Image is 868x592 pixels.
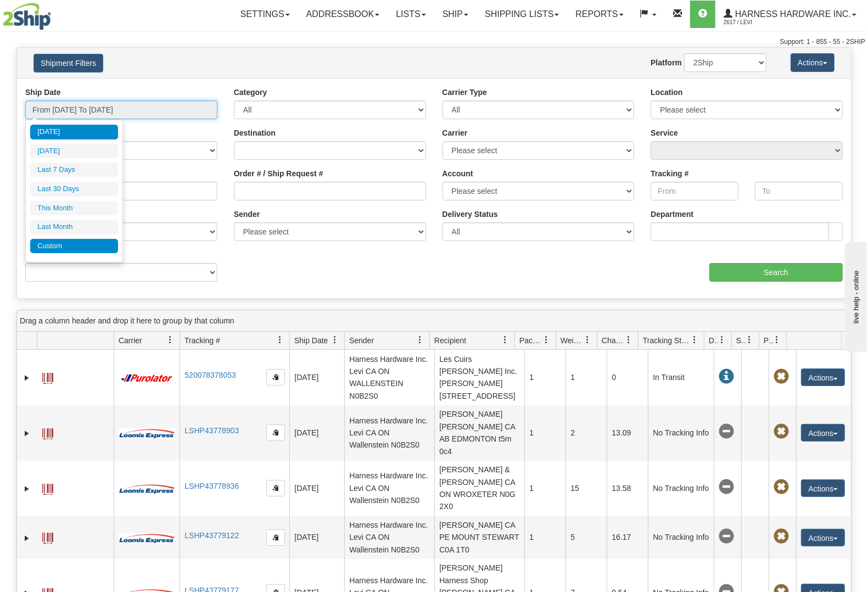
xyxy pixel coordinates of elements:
[161,331,180,349] a: Carrier filter column settings
[713,331,731,349] a: Delivery Status filter column settings
[740,331,759,349] a: Shipment Issues filter column settings
[651,127,678,138] label: Service
[184,482,239,490] a: LSHP43778936
[289,350,344,405] td: [DATE]
[764,335,773,346] span: Pickup Status
[119,335,142,346] span: Carrier
[607,516,648,559] td: 16.17
[21,428,32,439] a: Expand
[184,371,236,379] a: 520078378053
[732,9,851,19] span: Harness Hardware Inc.
[30,182,118,197] li: Last 30 Days
[578,331,597,349] a: Weight filter column settings
[184,531,239,540] a: LSHP43779122
[443,87,487,98] label: Carrier Type
[801,479,845,497] button: Actions
[42,479,53,496] a: Label
[266,425,285,441] button: Copy to clipboard
[565,461,607,516] td: 15
[561,335,584,346] span: Weight
[3,3,51,30] img: logo2617.jpg
[651,182,738,200] input: From
[434,461,524,516] td: [PERSON_NAME] & [PERSON_NAME] CA ON WROXETER N0G 2X0
[33,54,103,72] button: Shipment Filters
[434,1,477,28] a: Ship
[719,369,734,384] span: In Transit
[607,405,648,461] td: 13.09
[801,529,845,546] button: Actions
[266,529,285,546] button: Copy to clipboard
[30,220,118,234] li: Last Month
[232,1,298,28] a: Settings
[42,368,53,386] a: Label
[119,483,175,494] img: 30 - Loomis Express
[21,483,32,494] a: Expand
[651,209,693,220] label: Department
[119,533,175,544] img: 30 - Loomis Express
[30,125,118,139] li: [DATE]
[289,516,344,559] td: [DATE]
[774,529,789,544] span: Pickup Not Assigned
[709,263,843,282] input: Search
[736,335,746,346] span: Shipment Issues
[643,335,691,346] span: Tracking Status
[648,516,714,559] td: No Tracking Info
[719,479,734,495] span: No Tracking Info
[388,1,434,28] a: Lists
[42,423,53,441] a: Label
[648,405,714,461] td: No Tracking Info
[715,1,865,28] a: Harness Hardware Inc. 2617 / Levi
[30,144,118,159] li: [DATE]
[524,350,565,405] td: 1
[234,87,267,98] label: Category
[565,405,607,461] td: 2
[349,335,374,346] span: Sender
[537,331,556,349] a: Packages filter column settings
[619,331,638,349] a: Charge filter column settings
[602,335,625,346] span: Charge
[496,331,514,349] a: Recipient filter column settings
[271,331,289,349] a: Tracking # filter column settings
[266,480,285,496] button: Copy to clipboard
[768,331,786,349] a: Pickup Status filter column settings
[524,461,565,516] td: 1
[119,374,175,382] img: 11 - Purolator
[843,240,867,352] iframe: chat widget
[344,405,434,461] td: Harness Hardware Inc. Levi CA ON Wallenstein N0B2S0
[651,87,682,98] label: Location
[524,405,565,461] td: 1
[774,424,789,439] span: Pickup Not Assigned
[25,87,61,98] label: Ship Date
[443,127,468,138] label: Carrier
[289,461,344,516] td: [DATE]
[648,461,714,516] td: No Tracking Info
[648,350,714,405] td: In Transit
[685,331,704,349] a: Tracking Status filter column settings
[289,405,344,461] td: [DATE]
[651,168,688,179] label: Tracking #
[567,1,631,28] a: Reports
[234,209,260,220] label: Sender
[30,201,118,216] li: This Month
[42,528,53,545] a: Label
[30,163,118,177] li: Last 7 Days
[119,428,175,439] img: 30 - Loomis Express
[434,405,524,461] td: [PERSON_NAME] [PERSON_NAME] CA AB EDMONTON t5m 0c4
[30,239,118,254] li: Custom
[607,461,648,516] td: 13.58
[21,533,32,544] a: Expand
[344,516,434,559] td: Harness Hardware Inc. Levi CA ON Wallenstein N0B2S0
[17,310,851,332] div: grid grouping header
[724,17,806,28] span: 2617 / Levi
[434,516,524,559] td: [PERSON_NAME] CA PE MOUNT STEWART C0A 1T0
[184,426,239,435] a: LSHP43778903
[755,182,843,200] input: To
[651,57,682,68] label: Platform
[344,461,434,516] td: Harness Hardware Inc. Levi CA ON Wallenstein N0B2S0
[801,424,845,442] button: Actions
[234,168,323,179] label: Order # / Ship Request #
[801,368,845,386] button: Actions
[607,350,648,405] td: 0
[298,1,388,28] a: Addressbook
[565,350,607,405] td: 1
